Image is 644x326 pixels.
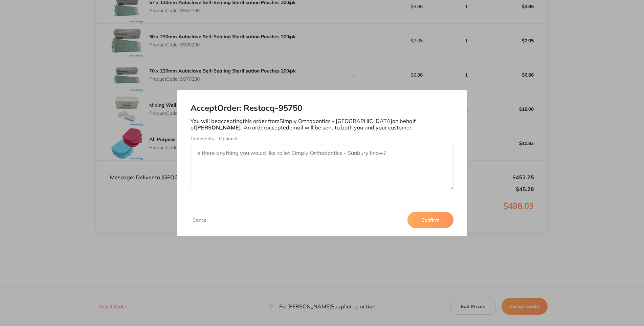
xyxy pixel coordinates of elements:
b: [PERSON_NAME] [195,124,241,131]
p: You will be accepting this order from Simply Orthodontics - [GEOGRAPHIC_DATA] on behalf of . An o... [191,118,453,130]
button: Cancel [191,217,209,223]
h2: Accept Order: Restocq- 95750 [191,103,453,113]
button: Confirm [407,212,453,228]
label: Comments - Optional [191,136,453,141]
